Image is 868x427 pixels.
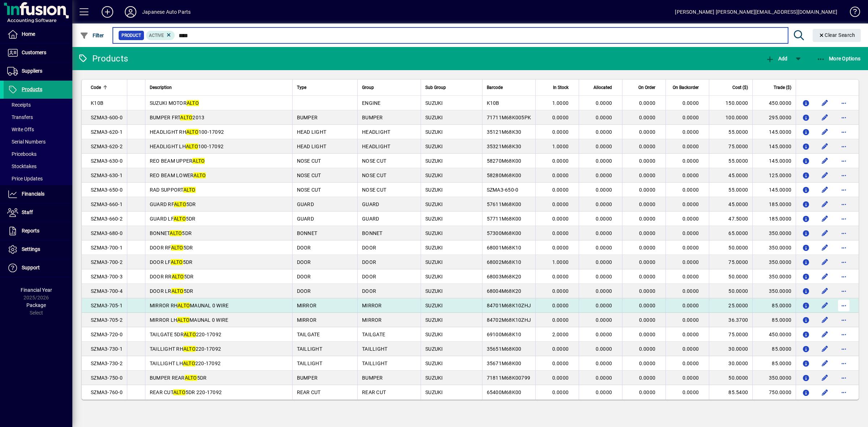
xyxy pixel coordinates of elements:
[193,172,206,178] em: ALTO
[766,56,787,61] span: Add
[552,230,569,236] span: 0.0000
[297,288,311,294] span: DOOR
[487,274,522,279] span: 68003M68K20
[4,148,72,160] a: Pricebooks
[552,172,569,178] span: 0.0000
[709,96,752,110] td: 150.0000
[709,269,752,284] td: 50.0000
[150,245,193,251] span: DOOR RF 5DR
[596,100,612,106] span: 0.0000
[78,29,106,42] button: Filter
[752,139,796,154] td: 145.0000
[815,52,863,65] button: More Options
[596,201,612,207] span: 0.0000
[22,191,44,197] span: Financials
[362,288,376,294] span: DOOR
[639,230,656,236] span: 0.0000
[362,129,390,135] span: HEADLIGHT
[838,271,850,282] button: More options
[817,56,861,61] span: More Options
[752,183,796,197] td: 145.0000
[752,298,796,313] td: 85.0000
[22,86,42,92] span: Products
[596,172,612,178] span: 0.0000
[596,187,612,193] span: 0.0000
[425,84,478,91] div: Sub Group
[596,115,612,120] span: 0.0000
[709,255,752,269] td: 75.0000
[91,84,101,91] span: Code
[26,302,46,308] span: Package
[425,259,443,265] span: SUZUKI
[818,32,855,38] span: Clear Search
[583,84,618,91] div: Allocated
[4,185,72,203] a: Financials
[487,201,522,207] span: 57611M68K00
[838,170,850,181] button: More options
[91,172,123,178] span: SZMA3-630-1
[819,329,831,340] button: Edit
[838,285,850,297] button: More options
[4,240,72,259] a: Settings
[552,129,569,135] span: 0.0000
[7,127,34,132] span: Write Offs
[487,115,531,120] span: 71711M68K005PK
[150,172,206,178] span: REO BEAM LOWER
[487,172,522,178] span: 58280M68K00
[838,97,850,109] button: More options
[297,172,321,178] span: NOSE CUT
[297,158,321,164] span: NOSE CUT
[171,245,183,251] em: ALTO
[146,31,175,40] mat-chip: Activation Status: Active
[180,115,192,120] em: ALTO
[362,84,416,91] div: Group
[819,227,831,239] button: Edit
[362,84,374,91] span: Group
[709,125,752,139] td: 55.0000
[150,274,194,279] span: DOOR RR 5DR
[752,212,796,226] td: 185.0000
[362,100,381,106] span: ENGINE
[752,197,796,212] td: 185.0000
[174,216,186,222] em: ALTO
[673,84,699,91] span: On Backorder
[91,259,123,265] span: SZMA3-700-2
[425,187,443,193] span: SUZUKI
[709,226,752,240] td: 65.0000
[838,198,850,210] button: More options
[639,259,656,265] span: 0.0000
[91,288,123,294] span: SZMA3-700-4
[638,84,655,91] span: On Order
[682,201,699,207] span: 0.0000
[80,33,104,38] span: Filter
[487,187,519,193] span: SZMA3-650-0
[22,68,42,74] span: Suppliers
[774,84,791,91] span: Trade ($)
[487,288,522,294] span: 68004M68K20
[709,139,752,154] td: 75.0000
[752,154,796,168] td: 145.0000
[362,216,379,222] span: GUARD
[838,256,850,268] button: More options
[709,154,752,168] td: 55.0000
[425,129,443,135] span: SUZUKI
[91,303,123,308] span: SZMA3-705-1
[838,329,850,340] button: More options
[682,216,699,222] span: 0.0000
[709,110,752,125] td: 100.0000
[297,259,311,265] span: DOOR
[682,187,699,193] span: 0.0000
[21,287,52,293] span: Financial Year
[78,53,128,64] div: Products
[552,115,569,120] span: 0.0000
[7,139,46,145] span: Serial Numbers
[596,288,612,294] span: 0.0000
[819,300,831,311] button: Edit
[150,303,229,308] span: MIRROR RH MAUNAL 0 WIRE
[682,129,699,135] span: 0.0000
[425,201,443,207] span: SUZUKI
[362,230,383,236] span: BONNET
[639,158,656,164] span: 0.0000
[709,197,752,212] td: 45.0000
[172,274,184,279] em: ALTO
